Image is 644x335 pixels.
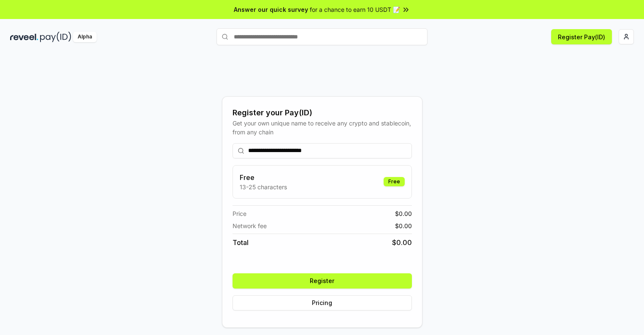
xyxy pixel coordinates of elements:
[233,273,412,289] button: Register
[233,209,246,218] span: Price
[40,32,71,42] img: pay_id
[240,172,287,182] h3: Free
[233,237,249,248] span: Total
[384,177,405,186] div: Free
[551,29,612,44] button: Register Pay(ID)
[310,5,400,14] span: for a chance to earn 10 USDT 📝
[395,209,412,218] span: $ 0.00
[73,32,97,42] div: Alpha
[240,182,287,191] p: 13-25 characters
[10,32,38,42] img: reveel_dark
[233,107,412,119] div: Register your Pay(ID)
[233,221,267,230] span: Network fee
[234,5,308,14] span: Answer our quick survey
[395,221,412,230] span: $ 0.00
[392,237,412,248] span: $ 0.00
[233,119,412,136] div: Get your own unique name to receive any crypto and stablecoin, from any chain
[233,295,412,310] button: Pricing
